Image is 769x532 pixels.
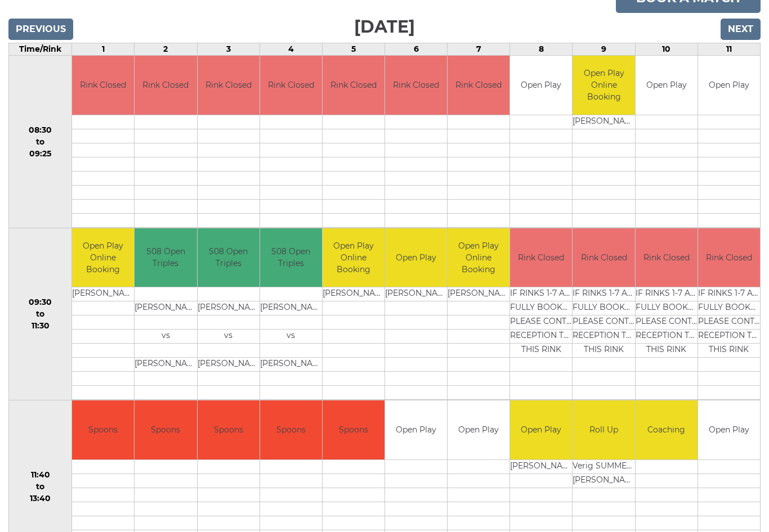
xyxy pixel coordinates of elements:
[8,19,73,40] input: Previous
[198,358,260,372] td: [PERSON_NAME]
[510,301,572,315] td: FULLY BOOKED
[510,344,572,358] td: THIS RINK
[9,43,72,56] td: Time/Rink
[573,56,634,115] td: Open Play Online Booking
[573,330,634,344] td: RECEPTION TO BOOK
[135,301,196,315] td: [PERSON_NAME]
[9,56,72,228] td: 08:30 to 09:25
[198,301,260,315] td: [PERSON_NAME]
[510,43,573,56] td: 8
[135,400,196,459] td: Spoons
[198,228,260,287] td: S08 Open Triples
[510,330,572,344] td: RECEPTION TO BOOK
[698,315,760,330] td: PLEASE CONTACT
[573,287,634,301] td: IF RINKS 1-7 ARE
[323,56,384,115] td: Rink Closed
[260,400,322,459] td: Spoons
[260,228,322,287] td: S08 Open Triples
[510,315,572,330] td: PLEASE CONTACT
[72,228,134,287] td: Open Play Online Booking
[135,330,196,344] td: vs
[135,228,196,287] td: S08 Open Triples
[135,43,197,56] td: 2
[323,400,384,459] td: Spoons
[573,115,634,129] td: [PERSON_NAME]
[323,287,384,301] td: [PERSON_NAME]
[573,474,634,488] td: [PERSON_NAME]
[72,400,134,459] td: Spoons
[573,459,634,474] td: Verig SUMMERFIELD
[510,459,572,474] td: [PERSON_NAME]
[385,56,447,115] td: Rink Closed
[698,43,760,56] td: 11
[385,400,447,459] td: Open Play
[385,287,447,301] td: [PERSON_NAME]
[510,287,572,301] td: IF RINKS 1-7 ARE
[72,287,134,301] td: [PERSON_NAME]
[573,301,634,315] td: FULLY BOOKED
[636,301,698,315] td: FULLY BOOKED
[322,43,384,56] td: 5
[72,56,134,115] td: Rink Closed
[510,56,572,115] td: Open Play
[698,344,760,358] td: THIS RINK
[510,228,572,287] td: Rink Closed
[636,315,698,330] td: PLEASE CONTACT
[636,56,698,115] td: Open Play
[198,330,260,344] td: vs
[260,330,322,344] td: vs
[260,56,322,115] td: Rink Closed
[698,287,760,301] td: IF RINKS 1-7 ARE
[72,43,135,56] td: 1
[573,228,634,287] td: Rink Closed
[573,400,634,459] td: Roll Up
[636,400,698,459] td: Coaching
[721,19,761,40] input: Next
[698,330,760,344] td: RECEPTION TO BOOK
[323,228,384,287] td: Open Play Online Booking
[385,228,447,287] td: Open Play
[636,330,698,344] td: RECEPTION TO BOOK
[9,228,72,400] td: 09:30 to 11:30
[698,301,760,315] td: FULLY BOOKED
[448,287,509,301] td: [PERSON_NAME]
[510,400,572,459] td: Open Play
[698,56,760,115] td: Open Play
[198,56,260,115] td: Rink Closed
[573,43,635,56] td: 9
[448,56,509,115] td: Rink Closed
[448,43,510,56] td: 7
[636,228,698,287] td: Rink Closed
[197,43,260,56] td: 3
[135,56,196,115] td: Rink Closed
[198,400,260,459] td: Spoons
[636,287,698,301] td: IF RINKS 1-7 ARE
[135,358,196,372] td: [PERSON_NAME]
[636,344,698,358] td: THIS RINK
[448,228,509,287] td: Open Play Online Booking
[573,344,634,358] td: THIS RINK
[260,301,322,315] td: [PERSON_NAME]
[698,228,760,287] td: Rink Closed
[573,315,634,330] td: PLEASE CONTACT
[260,43,322,56] td: 4
[448,400,509,459] td: Open Play
[260,358,322,372] td: [PERSON_NAME]
[698,400,760,459] td: Open Play
[635,43,698,56] td: 10
[385,43,448,56] td: 6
